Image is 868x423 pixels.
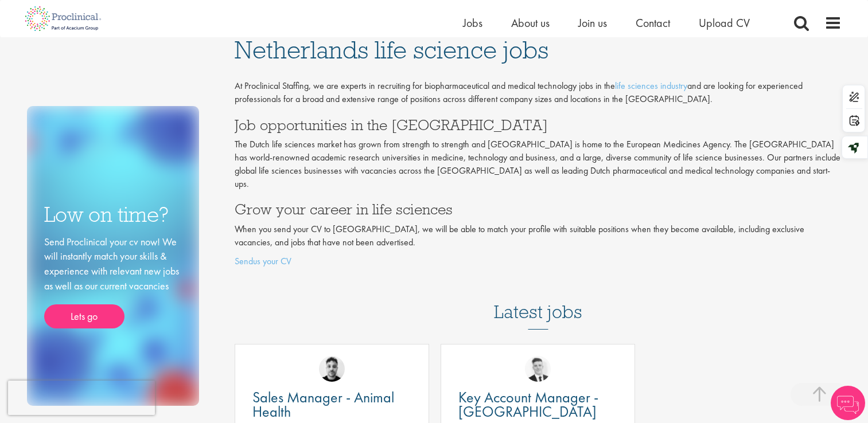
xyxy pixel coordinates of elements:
iframe: reCAPTCHA [8,381,155,415]
a: Upload CV [699,15,750,30]
span: Netherlands life science jobs [235,34,548,65]
img: Nicolas Daniel [525,356,551,382]
a: Contact [636,15,670,30]
div: Send Proclinical your cv now! We will instantly match your skills & experience with relevant new ... [44,234,182,329]
a: Sales Manager - Animal Health [252,390,411,419]
img: Chatbot [831,386,865,420]
p: When you send your CV to [GEOGRAPHIC_DATA], we will be able to match your profile with suitable p... [235,223,842,249]
span: Sales Manager - Animal Health [252,387,394,421]
h3: Job opportunities in the [GEOGRAPHIC_DATA] [235,117,842,132]
img: Dean Fisher [319,356,345,382]
p: At Proclinical Staffing, we are experts in recruiting for biopharmaceutical and medical technolog... [235,80,842,106]
a: About us [511,15,550,30]
a: Sendus your CV [235,255,291,267]
p: The Dutch life sciences market has grown from strength to strength and [GEOGRAPHIC_DATA] is home ... [235,138,842,190]
span: Key Account Manager - [GEOGRAPHIC_DATA] [458,387,598,421]
h3: Low on time? [44,203,182,226]
a: Lets go [44,304,124,328]
a: Key Account Manager - [GEOGRAPHIC_DATA] [458,390,617,419]
a: Jobs [463,15,482,30]
h3: Latest jobs [494,273,582,330]
h3: Grow your career in life sciences [235,202,842,217]
a: life sciences industry [615,80,687,92]
a: Join us [578,15,607,30]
